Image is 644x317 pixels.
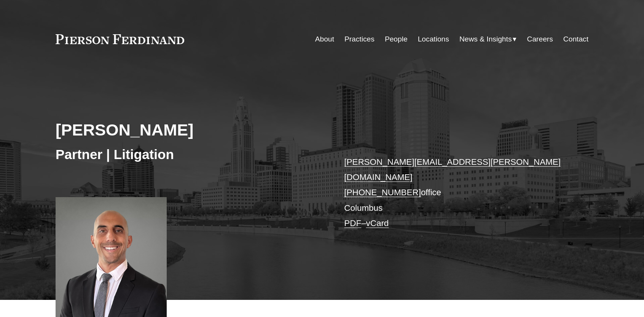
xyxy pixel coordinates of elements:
a: Locations [418,32,449,46]
a: People [385,32,408,46]
span: News & Insights [459,33,512,46]
a: [PERSON_NAME][EMAIL_ADDRESS][PERSON_NAME][DOMAIN_NAME] [344,157,561,182]
a: PDF [344,218,361,228]
h2: [PERSON_NAME] [56,120,322,140]
a: folder dropdown [459,32,517,46]
a: [PHONE_NUMBER] [344,188,421,197]
a: vCard [366,218,389,228]
a: Practices [344,32,375,46]
p: office Columbus – [344,155,566,231]
a: About [315,32,334,46]
a: Careers [527,32,553,46]
a: Contact [563,32,588,46]
h3: Partner | Litigation [56,146,322,163]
